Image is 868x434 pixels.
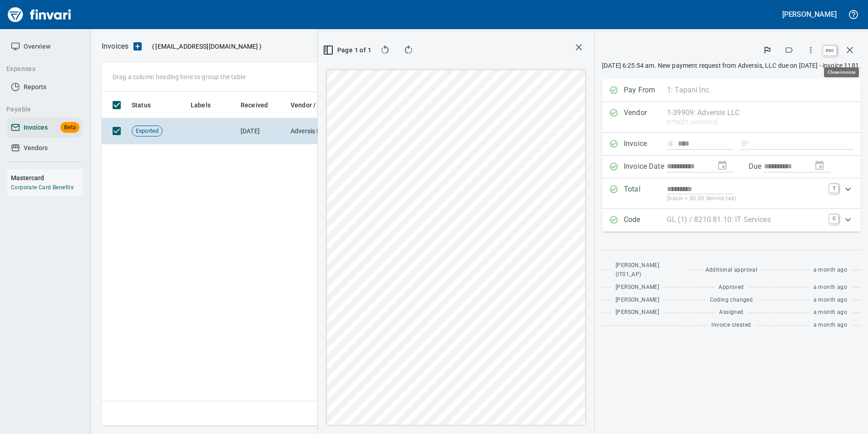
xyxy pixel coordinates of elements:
[719,308,743,317] span: Assigned
[113,72,246,81] p: Drag a column heading here to group the table
[128,41,147,52] button: Upload an Invoice
[11,184,74,191] a: Corporate Card Benefits
[237,118,287,144] td: [DATE]
[602,61,861,70] p: [DATE] 6:25:54 am. New payment request from Adversis, LLC due on [DATE] - invoice 1181.
[7,117,83,138] a: InvoicesBeta
[782,10,837,19] h5: [PERSON_NAME]
[779,40,799,60] button: Labels
[711,321,751,330] span: Invoice created
[60,122,79,133] span: Beta
[329,45,367,56] span: Page 1 of 1
[814,321,847,330] span: a month ago
[780,7,839,21] button: [PERSON_NAME]
[667,214,771,225] p: GL (1) / 8210.81.10: IT Services
[241,100,280,111] span: Received
[801,40,821,60] button: More
[602,178,861,209] div: Expand
[814,283,847,292] span: a month ago
[132,100,151,111] span: Status
[11,173,83,183] h6: Mastercard
[147,42,261,51] p: ( )
[7,36,83,57] a: Overview
[624,184,667,203] p: Total
[616,308,659,317] span: [PERSON_NAME]
[7,138,83,158] a: Vendors
[710,296,753,305] span: Coding changed
[7,77,83,97] a: Reports
[191,100,222,111] span: Labels
[624,214,667,226] p: Code
[616,283,659,292] span: [PERSON_NAME]
[814,266,847,275] span: a month ago
[602,209,861,232] div: Expand
[616,261,683,279] span: [PERSON_NAME] (IT01_AP)
[102,41,128,52] nav: breadcrumb
[814,308,847,317] span: a month ago
[3,101,79,118] button: Payable
[132,127,162,136] span: Exported
[291,100,344,111] span: Vendor / From
[24,81,46,93] span: Reports
[814,296,847,305] span: a month ago
[24,122,48,133] span: Invoices
[6,104,75,115] span: Payable
[823,45,837,56] a: esc
[705,266,758,275] span: Additional approval
[829,214,838,223] a: C
[132,100,163,111] span: Status
[102,41,128,52] p: Invoices
[287,118,378,144] td: Adversis LLC (1-39909)
[3,61,79,77] button: Expenses
[667,194,824,203] p: (basis + $0.00 Service tax)
[24,41,50,52] span: Overview
[719,283,744,292] span: Approved
[757,40,777,60] button: Flag
[291,100,332,111] span: Vendor / From
[191,100,211,111] span: Labels
[24,142,48,154] span: Vendors
[154,42,259,51] span: [EMAIL_ADDRESS][DOMAIN_NAME]
[325,42,370,58] button: Page 1 of 1
[616,296,659,305] span: [PERSON_NAME]
[5,4,74,25] img: Finvari
[6,63,75,75] span: Expenses
[241,100,268,111] span: Received
[829,184,838,193] a: T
